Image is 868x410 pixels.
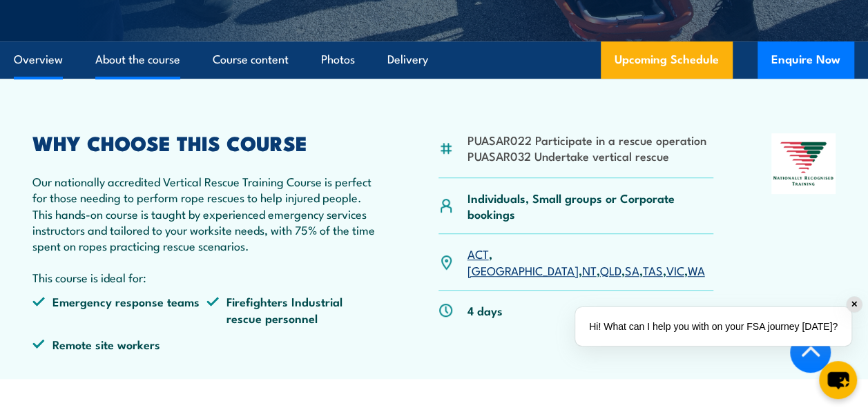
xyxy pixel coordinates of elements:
a: TAS [642,262,662,278]
a: QLD [599,262,621,278]
p: 4 days [467,302,502,318]
a: Delivery [387,41,428,78]
a: NT [581,262,596,278]
a: SA [624,262,639,278]
a: VIC [666,262,684,278]
a: Course content [213,41,289,78]
p: , , , , , , , [467,246,713,278]
a: WA [687,262,704,278]
div: Hi! What can I help you with on your FSA journey [DATE]? [575,307,851,346]
img: Nationally Recognised Training logo. [771,133,836,194]
li: PUASAR032 Undertake vertical rescue [467,148,706,164]
div: ✕ [847,297,862,312]
p: Our nationally accredited Vertical Rescue Training Course is perfect for those needing to perform... [32,173,380,254]
li: Firefighters Industrial rescue personnel [206,293,380,326]
h2: WHY CHOOSE THIS COURSE [32,133,380,151]
p: This course is ideal for: [32,269,380,285]
a: Upcoming Schedule [601,41,733,79]
li: PUASAR022 Participate in a rescue operation [467,132,706,148]
button: Enquire Now [758,41,854,79]
a: Overview [14,41,63,78]
a: [GEOGRAPHIC_DATA] [467,262,578,278]
a: ACT [467,245,488,262]
p: Individuals, Small groups or Corporate bookings [467,190,713,222]
a: About the course [95,41,180,78]
li: Emergency response teams [32,293,206,326]
button: chat-button [819,361,857,399]
li: Remote site workers [32,336,206,352]
a: Photos [321,41,355,78]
